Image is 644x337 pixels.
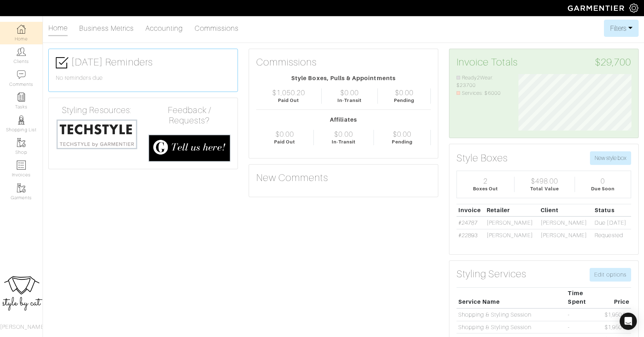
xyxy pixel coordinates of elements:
td: - [566,308,603,321]
td: - [566,321,603,333]
a: Accounting [145,21,183,35]
img: reminder-icon-8004d30b9f0a5d33ae49ab947aed9ed385cf756f9e5892f1edd6e32f2345188e.png [17,93,26,102]
div: Paid Out [274,138,295,145]
h3: Styling Services [457,268,526,280]
div: 2 [483,177,488,185]
div: $0.00 [275,130,294,138]
div: Pending [394,97,414,104]
td: [PERSON_NAME] [539,216,593,229]
td: Shopping & Styling Session [457,321,566,333]
h3: Invoice Totals [457,56,631,68]
th: Retailer [485,204,539,216]
a: Commissions [195,21,239,35]
div: Affiliates [256,116,431,124]
td: [PERSON_NAME] [539,229,593,241]
span: $29,700 [595,56,631,68]
button: New style box [590,151,631,165]
li: Ready2Wear: $23700 [457,74,508,89]
div: $0.00 [393,130,411,138]
h4: Styling Resources: [56,105,138,116]
img: garmentier-logo-header-white-b43fb05a5012e4ada735d5af1a66efaba907eab6374d6393d1fbf88cb4ef424d.png [564,2,629,14]
div: Style Boxes, Pulls & Appointments [256,74,431,83]
td: $1,950.00 [603,321,631,333]
img: feedback_requests-3821251ac2bd56c73c230f3229a5b25d6eb027adea667894f41107c140538ee0.png [148,135,230,162]
div: $0.00 [340,88,359,97]
img: garments-icon-b7da505a4dc4fd61783c78ac3ca0ef83fa9d6f193b1c9dc38574b1d14d53ca28.png [17,184,26,192]
h3: New Comments [256,172,431,184]
div: In-Transit [332,138,356,145]
th: Invoice [457,204,485,216]
div: Boxes Out [473,185,498,192]
h3: [DATE] Reminders [56,56,230,69]
div: $498.00 [531,177,558,185]
button: Filters [604,20,639,37]
div: Total Value [530,185,559,192]
td: Shopping & Styling Session [457,308,566,321]
td: Due [DATE] [593,216,631,229]
div: Due Soon [591,185,615,192]
h3: Style Boxes [457,152,508,164]
h3: Commissions [256,56,317,68]
img: dashboard-icon-dbcd8f5a0b271acd01030246c82b418ddd0df26cd7fceb0bd07c9910d44c42f6.png [17,25,26,34]
td: $1,950.00 [603,308,631,321]
li: Services: $6000 [457,89,508,97]
div: 0 [601,177,605,185]
img: stylists-icon-eb353228a002819b7ec25b43dbf5f0378dd9e0616d9560372ff212230b889e62.png [17,116,26,124]
img: gear-icon-white-bd11855cb880d31180b6d7d6211b90ccbf57a29d726f0c71d8c61bd08dd39cc2.png [629,4,638,13]
div: In-Transit [337,97,362,104]
div: $1,050.20 [272,88,305,97]
a: #22893 [458,232,478,239]
a: #24787 [458,220,478,226]
a: Home [48,21,68,36]
td: [PERSON_NAME] [485,216,539,229]
td: Requested [593,229,631,241]
h6: No reminders due [56,75,230,82]
th: Service Name [457,287,566,308]
div: $0.00 [334,130,353,138]
img: clients-icon-6bae9207a08558b7cb47a8932f037763ab4055f8c8b6bfacd5dc20c3e0201464.png [17,47,26,56]
th: Client [539,204,593,216]
img: techstyle-93310999766a10050dc78ceb7f971a75838126fd19372ce40ba20cdf6a89b94b.png [56,118,138,150]
img: garments-icon-b7da505a4dc4fd61783c78ac3ca0ef83fa9d6f193b1c9dc38574b1d14d53ca28.png [17,138,26,147]
th: Status [593,204,631,216]
a: Edit options [590,268,631,282]
h4: Feedback / Requests? [148,105,230,126]
div: Open Intercom Messenger [620,313,637,330]
div: $0.00 [395,88,414,97]
div: Paid Out [278,97,299,104]
div: Pending [392,138,412,145]
a: Business Metrics [79,21,134,35]
td: [PERSON_NAME] [485,229,539,241]
img: orders-icon-0abe47150d42831381b5fb84f609e132dff9fe21cb692f30cb5eec754e2cba89.png [17,161,26,170]
img: check-box-icon-36a4915ff3ba2bd8f6e4f29bc755bb66becd62c870f447fc0dd1365fcfddab58.png [56,57,68,69]
th: Time Spent [566,287,603,308]
img: comment-icon-a0a6a9ef722e966f86d9cbdc48e553b5cf19dbc54f86b18d962a5391bc8f6eb6.png [17,70,26,79]
th: Price [603,287,631,308]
